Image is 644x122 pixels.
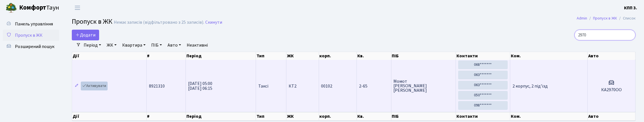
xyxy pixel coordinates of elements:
[256,52,286,60] th: Тип
[19,3,59,13] span: Таун
[617,15,636,21] li: Список
[72,30,99,40] a: Додати
[3,30,59,41] a: Пропуск в ЖК
[568,12,644,24] nav: breadcrumb
[147,112,186,121] th: #
[593,15,617,21] a: Пропуск в ЖК
[394,79,453,93] span: Момот [PERSON_NAME] [PERSON_NAME]
[75,32,95,38] span: Додати
[149,40,164,50] a: ПІБ
[321,83,333,89] span: 00102
[81,82,108,90] a: Активувати
[588,112,636,121] th: Авто
[6,2,17,14] img: logo.png
[577,15,587,21] a: Admin
[456,112,510,121] th: Контакти
[391,52,456,60] th: ПІБ
[512,83,548,89] span: 2 корпус, 2 під'їзд
[590,87,633,93] h5: КА2970ОО
[391,112,456,121] th: ПІБ
[357,112,391,121] th: Кв.
[319,52,357,60] th: корп.
[120,40,148,50] a: Квартира
[184,40,210,50] a: Неактивні
[3,41,59,52] a: Розширений пошук
[186,52,256,60] th: Період
[3,18,59,30] a: Панель управління
[104,40,119,50] a: ЖК
[510,52,588,60] th: Ком.
[588,52,636,60] th: Авто
[205,20,222,25] a: Скинути
[258,84,268,88] span: Таксі
[357,52,391,60] th: Кв.
[15,43,54,50] span: Розширений пошук
[81,40,103,50] a: Період
[286,112,319,121] th: ЖК
[286,52,319,60] th: ЖК
[72,17,112,27] span: Пропуск в ЖК
[359,84,389,88] span: 2-65
[19,3,46,12] b: Комфорт
[72,112,147,121] th: Дії
[147,52,186,60] th: #
[256,112,286,121] th: Тип
[15,32,43,38] span: Пропуск в ЖК
[165,40,183,50] a: Авто
[70,3,84,12] button: Переключити навігацію
[149,83,165,89] span: 8921310
[72,52,147,60] th: Дії
[289,84,317,88] span: КТ2
[624,5,637,11] b: КПП 3.
[114,20,204,25] div: Немає записів (відфільтровано з 25 записів).
[456,52,510,60] th: Контакти
[186,112,256,121] th: Період
[574,30,636,40] input: Пошук...
[624,5,637,11] a: КПП 3.
[188,80,212,91] span: [DATE] 05:00 [DATE] 06:15
[510,112,588,121] th: Ком.
[319,112,357,121] th: корп.
[15,21,53,27] span: Панель управління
